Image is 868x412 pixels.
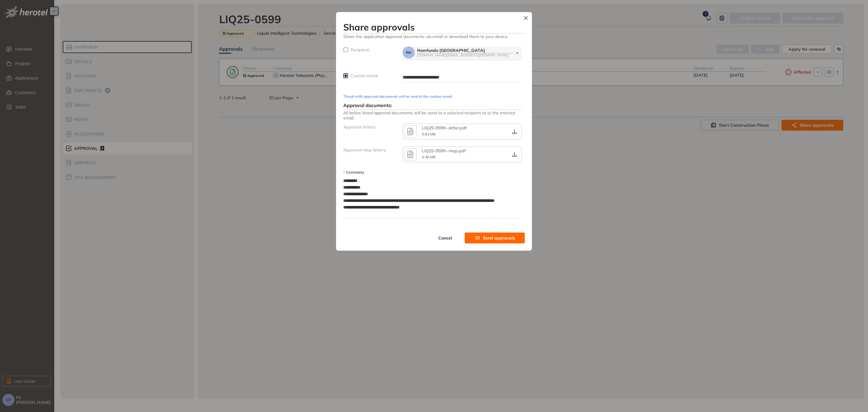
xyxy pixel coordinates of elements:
label: Comments [343,170,364,176]
button: Cancel [426,233,465,243]
button: Close [521,14,530,23]
textarea: Comments [343,176,522,218]
span: Approval map letters: [343,147,386,153]
span: Share the application approval documents via email or download them to your device. [343,33,525,39]
div: [DOMAIN_NAME][EMAIL_ADDRESS][DOMAIN_NAME] [417,53,513,57]
span: 0.36 MB [422,155,436,159]
span: Approval documents: [343,102,392,108]
span: Recipient: [351,47,370,52]
button: Send approvals [465,233,525,243]
span: Approval letters: [343,124,376,130]
h3: Share approvals [343,22,525,33]
div: LIQ25-0599--letter.pdf [422,125,482,131]
span: All below listed approval documents will be send to a selected recipient or to the entered email. [343,110,522,121]
span: Send approvals [483,235,515,241]
span: Cancel [438,235,452,241]
span: NA [406,50,411,55]
span: 0.81 MB [422,132,436,136]
span: Custom email: [351,73,378,78]
div: Nomfundo [GEOGRAPHIC_DATA] [417,48,513,53]
div: LIQ25-0599--map.pdf [422,148,482,154]
div: *Email with approval documents will be sent to the custom email [343,94,522,99]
